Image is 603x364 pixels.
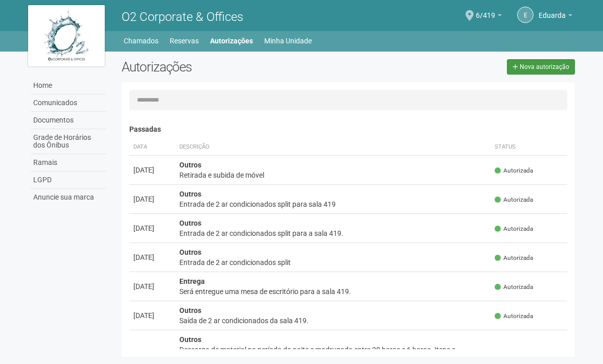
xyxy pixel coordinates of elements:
[179,257,486,268] div: Entrada de 2 ar condicionados split
[31,154,106,172] a: Ramais
[495,312,533,321] span: Autorizada
[179,248,201,256] strong: Outros
[133,310,171,321] div: [DATE]
[210,34,253,48] a: Autorizações
[129,126,567,133] h4: Passadas
[476,13,502,21] a: 6/419
[179,170,486,180] div: Retirada e subida de móvel
[179,316,486,326] div: Saída de 2 ar condicionados da sala 419.
[491,139,567,156] th: Status
[175,139,491,156] th: Descrição
[179,306,201,314] strong: Outros
[179,199,486,209] div: Entrada de 2 ar condicionados split para sala 419
[539,13,572,21] a: Eduarda
[133,281,171,292] div: [DATE]
[133,194,171,204] div: [DATE]
[133,165,171,175] div: [DATE]
[129,139,175,156] th: Data
[495,196,533,204] span: Autorizada
[495,225,533,233] span: Autorizada
[31,112,106,129] a: Documentos
[179,161,201,169] strong: Outros
[31,77,106,94] a: Home
[495,166,533,175] span: Autorizada
[476,2,495,19] span: 6/419
[179,277,205,285] strong: Entrega
[133,223,171,233] div: [DATE]
[31,129,106,154] a: Grade de Horários dos Ônibus
[495,254,533,262] span: Autorizada
[122,10,243,24] span: O2 Corporate & Offices
[179,286,486,297] div: Será entregue uma mesa de escritório para a sala 419.
[122,59,340,75] h2: Autorizações
[28,5,105,66] img: logo.jpg
[517,7,534,23] a: E
[520,63,569,70] span: Nova autorização
[124,34,158,48] a: Chamados
[179,335,201,344] strong: Outros
[31,189,106,206] a: Anuncie sua marca
[495,283,533,292] span: Autorizada
[539,2,566,19] span: Eduarda
[31,172,106,189] a: LGPD
[264,34,312,48] a: Minha Unidade
[179,219,201,227] strong: Outros
[179,228,486,238] div: Entrada de 2 ar condicionados split para a sala 419.
[179,190,201,198] strong: Outros
[133,252,171,262] div: [DATE]
[507,59,575,75] a: Nova autorização
[170,34,199,48] a: Reservas
[31,94,106,112] a: Comunicados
